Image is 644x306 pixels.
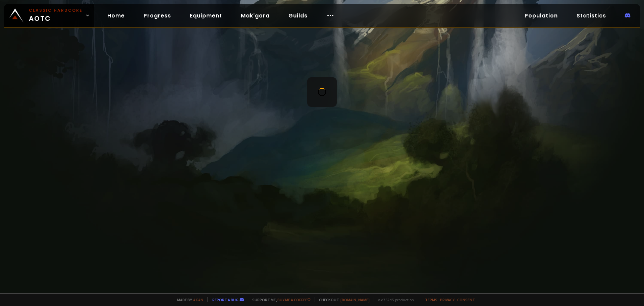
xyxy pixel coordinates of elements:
small: Classic Hardcore [29,7,83,13]
a: Report a bug [212,297,238,302]
span: v. d752d5 - production [374,297,414,302]
span: Made by [173,297,203,302]
a: Progress [138,9,176,23]
span: Checkout [315,297,370,302]
span: Support me, [248,297,311,302]
a: Privacy [440,297,454,302]
a: Classic HardcoreAOTC [4,4,94,27]
a: Guilds [283,9,313,23]
a: Buy me a coffee [277,297,311,302]
span: AOTC [29,7,83,24]
a: Consent [457,297,475,302]
a: Statistics [571,9,611,23]
a: Terms [425,297,437,302]
a: Mak'gora [235,9,275,23]
a: a fan [193,297,203,302]
a: Home [102,9,130,23]
a: Equipment [184,9,227,23]
a: [DOMAIN_NAME] [340,297,370,302]
a: Population [519,9,563,23]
